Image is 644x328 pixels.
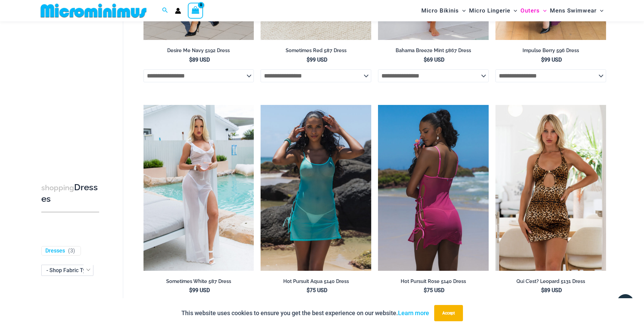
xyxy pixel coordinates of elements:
a: Hot Pursuit Aqua 5140 Dress [261,278,371,287]
span: Outers [520,2,540,19]
a: Hot Pursuit Aqua 5140 Dress 01Hot Pursuit Aqua 5140 Dress 06Hot Pursuit Aqua 5140 Dress 06 [261,105,371,271]
span: - Shop Fabric Type [41,264,93,276]
h2: Qui C’est? Leopard 5131 Dress [495,278,606,285]
h2: Hot Pursuit Aqua 5140 Dress [261,278,371,285]
a: Search icon link [162,6,168,15]
img: MM SHOP LOGO FLAT [38,3,149,18]
span: - Shop Fabric Type [42,265,93,275]
h2: Bahama Breeze Mint 5867 Dress [378,47,489,54]
a: Hot Pursuit Rose 5140 Dress 01Hot Pursuit Rose 5140 Dress 12Hot Pursuit Rose 5140 Dress 12 [378,105,489,271]
h2: Impulse Berry 596 Dress [495,47,606,54]
span: $ [541,57,544,63]
h2: Sometimes White 587 Dress [143,278,254,285]
a: Impulse Berry 596 Dress [495,47,606,56]
a: Account icon link [175,8,181,14]
h3: Dresses [41,181,99,205]
bdi: 75 USD [307,287,327,293]
h2: Sometimes Red 587 Dress [261,47,371,54]
span: $ [307,287,310,293]
nav: Site Navigation [419,1,606,20]
h2: Hot Pursuit Rose 5140 Dress [378,278,489,285]
span: 3 [70,247,73,254]
span: Mens Swimwear [550,2,597,19]
a: Micro LingerieMenu ToggleMenu Toggle [467,2,519,19]
bdi: 75 USD [424,287,444,293]
button: Accept [434,305,463,321]
a: Learn more [398,309,429,316]
a: qui c'est leopard 5131 dress 01qui c'est leopard 5131 dress 04qui c'est leopard 5131 dress 04 [495,105,606,271]
span: $ [189,287,192,293]
bdi: 99 USD [307,57,327,63]
span: $ [424,287,427,293]
bdi: 99 USD [189,287,210,293]
span: Menu Toggle [459,2,466,19]
a: Bahama Breeze Mint 5867 Dress [378,47,489,56]
img: Sometimes White 587 Dress 08 [143,105,254,271]
span: $ [424,57,427,63]
span: $ [189,57,192,63]
span: $ [541,287,544,293]
iframe: TrustedSite Certified [41,25,102,160]
span: ( ) [68,247,75,254]
p: This website uses cookies to ensure you get the best experience on our website. [181,308,429,318]
a: Qui C’est? Leopard 5131 Dress [495,278,606,287]
bdi: 89 USD [541,287,562,293]
a: Mens SwimwearMenu ToggleMenu Toggle [548,2,605,19]
img: Hot Pursuit Aqua 5140 Dress 01 [261,105,371,271]
a: Sometimes White 587 Dress 08Sometimes White 587 Dress 09Sometimes White 587 Dress 09 [143,105,254,271]
span: Menu Toggle [597,2,603,19]
span: - Shop Fabric Type [46,267,92,273]
span: Menu Toggle [510,2,517,19]
span: shopping [41,183,74,192]
bdi: 89 USD [189,57,210,63]
span: Micro Lingerie [469,2,510,19]
img: Hot Pursuit Rose 5140 Dress 12 [378,105,489,271]
img: qui c'est leopard 5131 dress 01 [495,105,606,271]
a: Desire Me Navy 5192 Dress [143,47,254,56]
bdi: 69 USD [424,57,444,63]
a: Dresses [45,247,65,254]
span: Menu Toggle [540,2,547,19]
a: Sometimes Red 587 Dress [261,47,371,56]
a: Hot Pursuit Rose 5140 Dress [378,278,489,287]
a: Sometimes White 587 Dress [143,278,254,287]
h2: Desire Me Navy 5192 Dress [143,47,254,54]
a: OutersMenu ToggleMenu Toggle [519,2,548,19]
a: Micro BikinisMenu ToggleMenu Toggle [420,2,467,19]
span: $ [307,57,310,63]
bdi: 99 USD [541,57,562,63]
span: Micro Bikinis [421,2,459,19]
a: View Shopping Cart, empty [188,3,203,18]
